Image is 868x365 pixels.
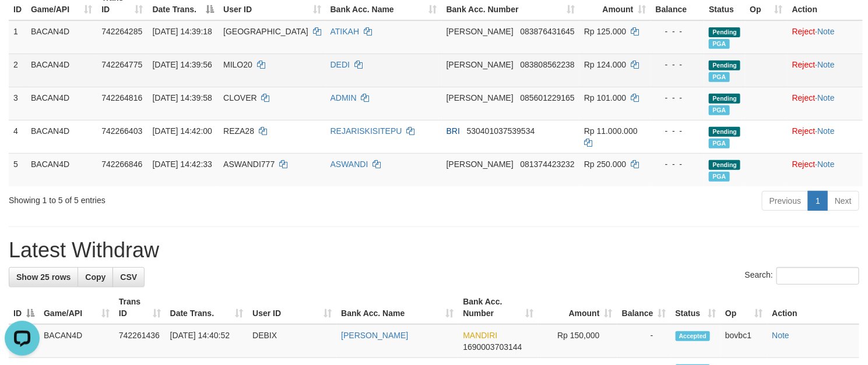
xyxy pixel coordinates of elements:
[153,93,212,102] span: [DATE] 14:39:58
[85,272,106,282] span: Copy
[467,126,535,136] span: Copy 530401037539534 to clipboard
[166,324,248,358] td: [DATE] 14:40:52
[709,105,729,115] span: Marked by bovbc1
[78,267,113,287] a: Copy
[9,291,39,324] th: ID: activate to sort column descending
[521,27,575,36] span: Copy 083876431645 to clipboard
[26,87,97,120] td: BACAN4D
[788,54,863,87] td: ·
[101,93,142,102] span: 742264816
[709,27,740,37] span: Pending
[827,191,859,211] a: Next
[584,160,626,169] span: Rp 250.000
[463,342,522,352] span: Copy 1690003703144 to clipboard
[153,126,212,136] span: [DATE] 14:42:00
[341,331,408,340] a: [PERSON_NAME]
[114,324,166,358] td: 742261436
[788,87,863,120] td: ·
[584,60,626,69] span: Rp 124.000
[101,27,142,36] span: 742264285
[656,158,700,170] div: - - -
[617,291,671,324] th: Balance: activate to sort column ascending
[792,60,816,69] a: Reject
[114,291,166,324] th: Trans ID: activate to sort column ascending
[153,60,212,69] span: [DATE] 14:39:56
[331,126,402,136] a: REJARISKISITEPU
[9,267,78,287] a: Show 25 rows
[792,27,816,36] a: Reject
[721,291,767,324] th: Op: activate to sort column ascending
[248,324,336,358] td: DEBIX
[788,20,863,54] td: ·
[792,126,816,136] a: Reject
[39,291,114,324] th: Game/API: activate to sort column ascending
[26,153,97,186] td: BACAN4D
[709,61,740,70] span: Pending
[745,267,859,285] label: Search:
[656,92,700,104] div: - - -
[331,27,360,36] a: ATIKAH
[447,60,514,69] span: [PERSON_NAME]
[9,120,26,153] td: 4
[331,160,368,169] a: ASWANDI
[5,5,40,40] button: Open LiveChat chat widget
[617,324,671,358] td: -
[153,27,212,36] span: [DATE] 14:39:18
[776,267,859,285] input: Search:
[709,39,729,49] span: Marked by bovbc1
[584,27,626,36] span: Rp 125.000
[768,291,859,324] th: Action
[447,93,514,102] span: [PERSON_NAME]
[9,239,859,262] h1: Latest Withdraw
[248,291,336,324] th: User ID: activate to sort column ascending
[709,160,740,170] span: Pending
[817,160,835,169] a: Note
[817,93,835,102] a: Note
[9,87,26,120] td: 3
[817,126,835,136] a: Note
[223,93,257,102] span: CLOVER
[113,267,145,287] a: CSV
[9,190,353,206] div: Showing 1 to 5 of 5 entries
[772,331,790,340] a: Note
[808,191,828,211] a: 1
[223,27,308,36] span: [GEOGRAPHIC_DATA]
[447,160,514,169] span: [PERSON_NAME]
[331,60,350,69] a: DEDI
[39,324,114,358] td: BACAN4D
[101,160,142,169] span: 742266846
[336,291,458,324] th: Bank Acc. Name: activate to sort column ascending
[538,324,617,358] td: Rp 150,000
[458,291,538,324] th: Bank Acc. Number: activate to sort column ascending
[223,126,254,136] span: REZA28
[26,120,97,153] td: BACAN4D
[788,153,863,186] td: ·
[709,172,729,182] span: Marked by bovbc1
[817,60,835,69] a: Note
[584,93,626,102] span: Rp 101.000
[26,20,97,54] td: BACAN4D
[671,291,721,324] th: Status: activate to sort column ascending
[447,27,514,36] span: [PERSON_NAME]
[223,160,275,169] span: ASWANDI777
[120,272,137,282] span: CSV
[656,26,700,37] div: - - -
[463,331,497,340] span: MANDIRI
[709,139,729,148] span: Marked by bovbc1
[676,331,711,341] span: Accepted
[788,120,863,153] td: ·
[153,160,212,169] span: [DATE] 14:42:33
[538,291,617,324] th: Amount: activate to sort column ascending
[9,153,26,186] td: 5
[521,60,575,69] span: Copy 083808562238 to clipboard
[521,93,575,102] span: Copy 085601229165 to clipboard
[656,125,700,137] div: - - -
[16,272,71,282] span: Show 25 rows
[584,126,638,136] span: Rp 11.000.000
[447,126,460,136] span: BRI
[709,127,740,137] span: Pending
[817,27,835,36] a: Note
[26,54,97,87] td: BACAN4D
[721,324,767,358] td: bovbc1
[331,93,357,102] a: ADMIN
